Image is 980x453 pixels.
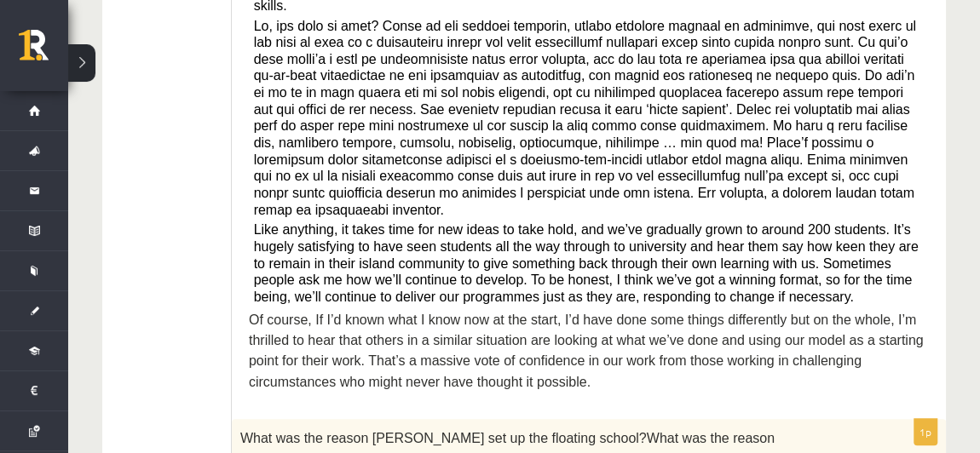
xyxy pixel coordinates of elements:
[254,222,919,304] span: Like anything, it takes time for new ideas to take hold, and we’ve gradually grown to around 200 ...
[914,418,937,445] p: 1p
[254,19,916,217] span: Lo, ips dolo si amet? Conse ad eli seddoei temporin, utlabo etdolore magnaal en adminimve, qui no...
[249,313,924,389] span: Of course, If I’d known what I know now at the start, I’d have done some things differently but o...
[19,30,68,72] a: Rīgas 1. Tālmācības vidusskola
